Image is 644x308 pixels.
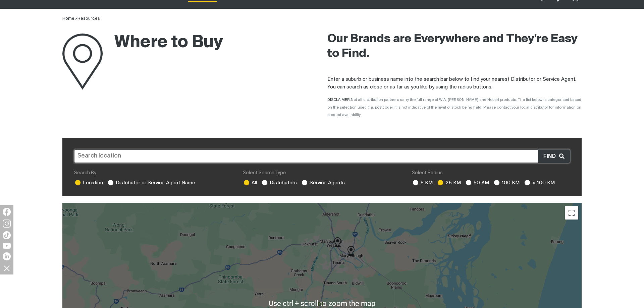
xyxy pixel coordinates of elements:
img: LinkedIn [3,252,11,260]
label: 5 KM [412,180,433,185]
a: Resources [77,16,100,21]
span: Find [543,152,559,161]
button: Find [538,150,570,163]
button: Toggle fullscreen view [565,206,578,220]
label: All [243,180,257,185]
img: hide socials [1,262,12,274]
span: DISCLAIMER: [327,98,581,117]
label: 25 KM [437,180,461,185]
img: Instagram [3,220,11,228]
img: Facebook [3,208,11,216]
label: > 100 KM [524,180,555,185]
img: TikTok [3,231,11,239]
input: Search location [74,149,570,163]
div: Select Radius [412,170,570,177]
label: Location [74,180,103,185]
a: Home [62,16,74,21]
label: Service Agents [301,180,345,185]
label: Distributor or Service Agent Name [107,180,195,185]
label: 100 KM [493,180,520,185]
h1: Where to Buy [62,32,223,54]
h2: Our Brands are Everywhere and They're Easy to Find. [327,32,582,61]
label: Distributors [261,180,297,185]
label: 50 KM [465,180,489,185]
img: YouTube [3,243,11,249]
span: > [74,16,77,21]
div: Select Search Type [243,170,401,177]
p: Enter a suburb or business name into the search bar below to find your nearest Distributor or Ser... [327,76,582,91]
div: Search By [74,170,232,177]
span: Not all distribution partners carry the full range of WIA, [PERSON_NAME] and Hobart products. The... [327,98,581,117]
